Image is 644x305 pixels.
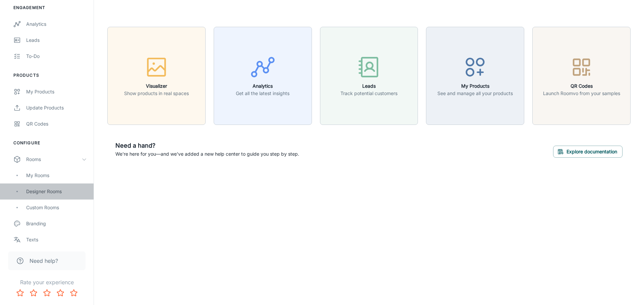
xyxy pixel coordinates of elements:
button: Explore documentation [553,146,623,158]
div: My Products [26,88,87,95]
h6: My Products [437,82,513,90]
p: Get all the latest insights [236,90,289,97]
p: We're here for you—and we've added a new help center to guide you step by step. [115,150,299,158]
button: LeadsTrack potential customers [320,27,418,125]
p: Launch Roomvo from your samples [543,90,620,97]
div: Analytics [26,20,87,28]
p: See and manage all your products [437,90,513,97]
div: Rooms [26,156,82,163]
p: Show products in real spaces [124,90,189,97]
h6: Need a hand? [115,141,299,150]
h6: Visualizer [124,82,189,90]
button: VisualizerShow products in real spaces [107,27,206,125]
div: Designer Rooms [26,188,87,195]
a: My ProductsSee and manage all your products [426,72,524,79]
button: QR CodesLaunch Roomvo from your samples [532,27,631,125]
a: QR CodesLaunch Roomvo from your samples [532,72,631,79]
a: AnalyticsGet all the latest insights [214,72,312,79]
div: To-do [26,53,87,60]
div: My Rooms [26,172,87,179]
div: Leads [26,36,87,44]
div: Update Products [26,104,87,111]
button: AnalyticsGet all the latest insights [214,27,312,125]
button: My ProductsSee and manage all your products [426,27,524,125]
h6: Analytics [236,82,289,90]
h6: QR Codes [543,82,620,90]
p: Track potential customers [340,90,397,97]
a: Explore documentation [553,148,623,154]
h6: Leads [340,82,397,90]
div: QR Codes [26,120,87,128]
a: LeadsTrack potential customers [320,72,418,79]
